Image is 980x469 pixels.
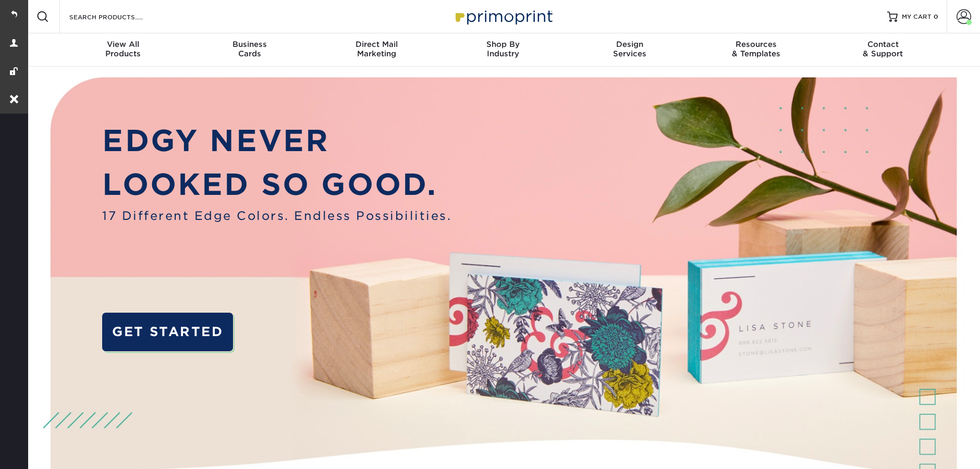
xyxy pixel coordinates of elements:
[566,40,693,58] div: Services
[60,33,187,67] a: View AllProducts
[902,13,932,21] span: MY CART
[934,13,938,20] span: 0
[313,40,440,58] div: Marketing
[60,40,187,49] span: View All
[102,207,451,225] span: 17 Different Edge Colors. Endless Possibilities.
[187,33,313,67] a: BusinessCards
[313,33,440,67] a: Direct MailMarketing
[313,40,440,49] span: Direct Mail
[440,40,567,58] div: Industry
[187,40,313,49] span: Business
[102,119,451,163] p: EDGY NEVER
[566,33,693,67] a: DesignServices
[819,40,946,58] div: & Support
[819,40,946,49] span: Contact
[693,40,819,49] span: Resources
[60,40,187,58] div: Products
[102,313,232,351] a: GET STARTED
[693,40,819,58] div: & Templates
[440,40,567,49] span: Shop By
[566,40,693,49] span: Design
[68,10,170,23] input: SEARCH PRODUCTS.....
[819,33,946,67] a: Contact& Support
[693,33,819,67] a: Resources& Templates
[102,163,451,207] p: LOOKED SO GOOD.
[440,33,567,67] a: Shop ByIndustry
[451,5,555,28] img: Primoprint
[187,40,313,58] div: Cards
